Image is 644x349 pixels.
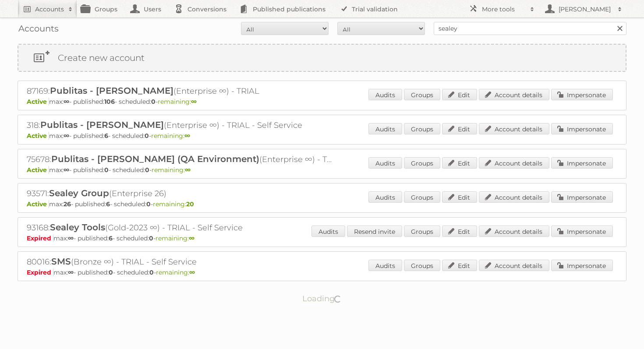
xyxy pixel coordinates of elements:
[27,132,617,140] p: max: - published: - scheduled: -
[50,222,105,233] span: Sealey Tools
[368,123,402,134] a: Audits
[442,157,477,169] a: Edit
[27,120,333,131] h2: 318: (Enterprise ∞) - TRIAL - Self Service
[109,268,113,276] strong: 0
[27,188,333,199] h2: 93571: (Enterprise 26)
[145,132,149,140] strong: 0
[51,256,71,267] span: SMS
[551,260,613,271] a: Impersonate
[106,200,110,208] strong: 6
[27,256,333,268] h2: 80016: (Bronze ∞) - TRIAL - Self Service
[189,268,195,276] strong: ∞
[311,226,345,237] a: Audits
[27,166,49,174] span: Active
[556,5,613,14] h2: [PERSON_NAME]
[347,226,402,237] a: Resend invite
[404,260,440,271] a: Groups
[479,157,549,169] a: Account details
[149,268,154,276] strong: 0
[27,166,617,174] p: max: - published: - scheduled: -
[27,132,49,140] span: Active
[104,98,115,106] strong: 106
[404,226,440,237] a: Groups
[27,268,53,276] span: Expired
[49,188,109,198] span: Sealey Group
[152,166,191,174] span: remaining:
[27,200,49,208] span: Active
[27,154,333,165] h2: 75678: (Enterprise ∞) - TRIAL - Self Service
[146,200,151,208] strong: 0
[442,89,477,100] a: Edit
[153,200,194,208] span: remaining:
[156,234,195,242] span: remaining:
[186,200,194,208] strong: 20
[404,191,440,203] a: Groups
[27,98,49,106] span: Active
[151,132,190,140] span: remaining:
[551,157,613,169] a: Impersonate
[442,123,477,134] a: Edit
[64,166,69,174] strong: ∞
[64,98,69,106] strong: ∞
[68,268,74,276] strong: ∞
[27,200,617,208] p: max: - published: - scheduled: -
[368,157,402,169] a: Audits
[18,45,626,71] a: Create new account
[149,234,153,242] strong: 0
[189,234,195,242] strong: ∞
[479,89,549,100] a: Account details
[479,123,549,134] a: Account details
[479,260,549,271] a: Account details
[64,200,71,208] strong: 26
[368,89,402,100] a: Audits
[551,226,613,237] a: Impersonate
[158,98,197,106] span: remaining:
[27,85,333,97] h2: 87169: (Enterprise ∞) - TRIAL
[50,85,173,96] span: Publitas - [PERSON_NAME]
[551,123,613,134] a: Impersonate
[368,191,402,203] a: Audits
[27,268,617,276] p: max: - published: - scheduled: -
[479,191,549,203] a: Account details
[27,222,333,233] h2: 93168: (Gold-2023 ∞) - TRIAL - Self Service
[184,132,190,140] strong: ∞
[442,226,477,237] a: Edit
[64,132,69,140] strong: ∞
[104,166,109,174] strong: 0
[442,260,477,271] a: Edit
[51,154,259,164] span: Publitas - [PERSON_NAME] (QA Environment)
[156,268,195,276] span: remaining:
[368,260,402,271] a: Audits
[191,98,197,106] strong: ∞
[40,120,164,130] span: Publitas - [PERSON_NAME]
[145,166,149,174] strong: 0
[551,89,613,100] a: Impersonate
[109,234,113,242] strong: 6
[35,5,64,14] h2: Accounts
[551,191,613,203] a: Impersonate
[275,290,370,307] p: Loading
[104,132,108,140] strong: 6
[151,98,156,106] strong: 0
[479,226,549,237] a: Account details
[27,234,53,242] span: Expired
[185,166,191,174] strong: ∞
[404,123,440,134] a: Groups
[27,234,617,242] p: max: - published: - scheduled: -
[442,191,477,203] a: Edit
[27,98,617,106] p: max: - published: - scheduled: -
[68,234,74,242] strong: ∞
[482,5,526,14] h2: More tools
[404,89,440,100] a: Groups
[404,157,440,169] a: Groups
